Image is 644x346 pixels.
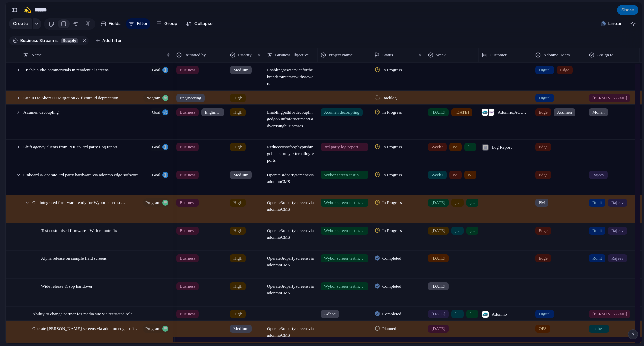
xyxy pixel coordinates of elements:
span: Reduce cost of pop by pushing clients to rely external log reports [264,140,317,164]
span: Completed [382,283,401,290]
span: In Progress [382,227,402,234]
span: [DATE] [431,255,445,262]
span: Collapse [194,20,213,27]
span: Business [180,227,195,234]
span: High [233,109,242,116]
span: program [145,324,160,333]
span: Priority [238,52,252,58]
span: [DATE] [431,109,445,116]
span: [PERSON_NAME] [592,95,627,101]
span: Week [436,52,446,58]
span: Wybor screen testing & integration [324,255,365,262]
button: Filter [126,18,150,29]
span: Wide release & sop handover [41,282,92,290]
button: Collapse [183,18,215,29]
span: Business [180,283,195,290]
span: Week3 [453,144,458,150]
span: Onboard & operate 3rd party hardware via adonmo edge software [23,170,139,178]
span: Test customised firmware - With remote fix [41,226,117,234]
span: Wybor screen testing & integration [324,199,365,206]
span: High [233,255,242,262]
span: Enabling new service for the brands to interact with viewers [264,63,317,87]
button: program [143,198,170,207]
span: Wybor screen testing & integration [324,283,365,290]
span: Business [180,255,195,262]
span: Enable audio commericials in residential screens [23,66,109,73]
button: goal [150,143,170,151]
button: Fields [98,18,123,29]
span: In Progress [382,199,402,206]
span: Rajeev [611,199,624,206]
span: High [233,144,242,150]
button: goal [150,108,170,117]
span: Operate 3rd party screens via adonmo CMS [264,224,317,241]
span: program [145,93,160,103]
button: program [143,324,170,333]
span: Medium [233,171,248,178]
span: Edge [539,255,548,262]
span: [DATE] [455,109,469,116]
span: Week3 [468,171,473,178]
span: Operate 3rd party screens via adonmo CMS [264,322,317,339]
span: Group [164,20,177,27]
button: goal [150,170,170,179]
span: Wybor screen testing & integration [324,171,365,178]
span: Operate 3rd party screens via adonmo CMS [264,196,317,213]
span: Business Stream [20,38,54,44]
span: Edge [539,227,548,234]
span: [DATE] [431,311,445,317]
button: 💫 [22,5,33,15]
span: goal [152,142,160,152]
span: [DATE] [431,199,445,206]
span: goal [152,65,160,75]
span: In Progress [382,67,402,73]
span: Share [621,7,634,13]
span: Digital [539,95,551,101]
span: Digital [539,311,551,317]
span: Operate 3rd party screens via adonmo CMS [264,251,317,268]
span: Alpha release on sample field screens [41,254,107,262]
span: In Progress [382,144,402,150]
span: Rohit [592,227,602,234]
span: High [233,95,242,101]
span: Rohit [592,255,602,262]
span: Assign to [597,52,613,58]
span: Edge [560,67,569,73]
span: Operate 3rd party screens via adonmo CMS [264,279,317,296]
span: High [233,199,242,206]
span: Linear [608,20,622,27]
button: Group [153,18,181,29]
span: Engineering [180,95,201,101]
span: Business [180,311,195,317]
span: [DATE] [470,199,475,206]
span: [DATE] [468,144,473,150]
span: Adonmo , ACUMEN [498,109,529,116]
span: High [233,283,242,290]
span: Operate [PERSON_NAME] screens via adonmo edge software [32,324,141,332]
span: Adonmo-Team [543,52,570,58]
span: Week1 [431,171,443,178]
span: Acumen decoupling [23,108,59,116]
span: Rajeev [592,171,604,178]
span: [DATE] [455,311,460,317]
span: Business [180,171,195,178]
div: 💫 [24,5,31,14]
button: Linear [598,19,624,29]
span: OPS [539,325,547,332]
span: Status [382,52,393,58]
span: program [145,198,160,207]
span: Get integrated firmrware ready for Wybor based screens [32,198,127,206]
span: Log Report [492,144,512,151]
span: 3rd party log report service providerintegration [324,144,365,150]
span: PM [539,199,545,206]
button: program [143,94,170,102]
span: High [233,311,242,317]
span: Rajeev [611,255,624,262]
button: goal [150,66,170,75]
span: Medium [233,67,248,73]
span: Completed [382,255,401,262]
span: In Progress [382,171,402,178]
span: Acumen [557,109,572,116]
button: Create [9,18,32,29]
span: Business [180,199,195,206]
